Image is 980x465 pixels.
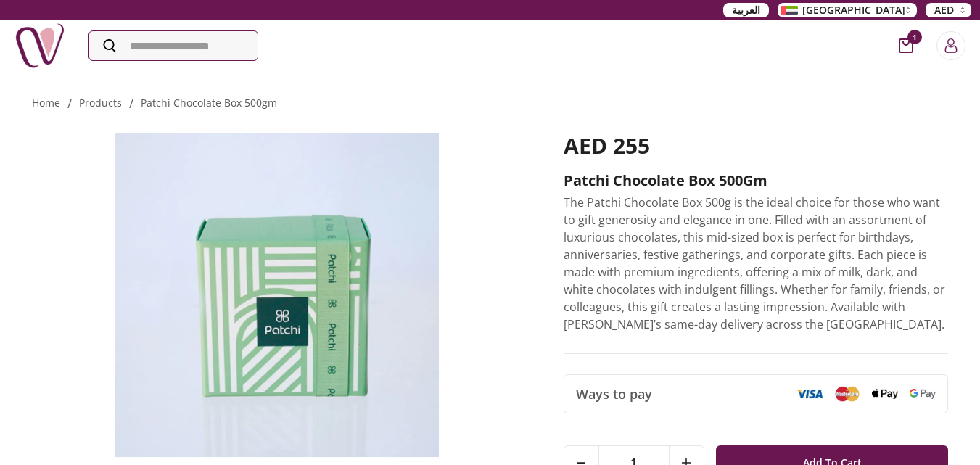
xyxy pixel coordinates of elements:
img: Google Pay [910,389,936,399]
span: AED [934,3,954,17]
img: Arabic_dztd3n.png [781,6,798,15]
span: AED 255 [564,131,650,160]
button: Login [936,31,965,60]
span: [GEOGRAPHIC_DATA] [802,3,905,17]
img: Visa [796,389,823,399]
a: Home [32,96,60,110]
img: Nigwa-uae-gifts [15,20,65,71]
span: Ways to pay [576,384,652,404]
input: Search [89,31,258,60]
span: العربية [732,3,760,17]
img: Mastercard [834,386,860,401]
button: AED [926,3,971,17]
button: cart-button [899,38,913,53]
a: patchi chocolate box 500gm [141,96,277,110]
a: products [79,96,122,110]
p: The Patchi Chocolate Box 500g is the ideal choice for those who want to gift generosity and elega... [564,194,949,333]
li: / [67,95,72,112]
h2: Patchi Chocolate Box 500Gm [564,170,949,191]
img: Patchi Chocolate Box 500Gm patchi chocolate delivery UAE birthday gift for her [32,133,523,457]
img: Apple Pay [872,389,898,400]
li: / [129,95,133,112]
span: 1 [907,30,922,44]
button: [GEOGRAPHIC_DATA] [778,3,917,17]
